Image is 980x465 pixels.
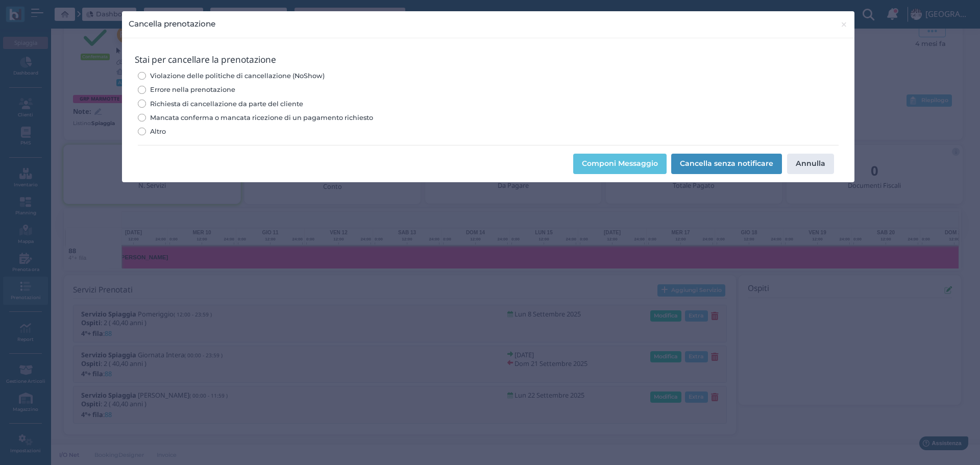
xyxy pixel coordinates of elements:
[150,85,235,94] span: Errore nella prenotazione
[30,8,67,16] span: Assistenza
[840,18,848,31] span: ×
[138,72,145,80] input: Violazione delle politiche di cancellazione (NoShow)
[150,99,303,109] span: Richiesta di cancellazione da parte del cliente
[150,71,325,81] span: Violazione delle politiche di cancellazione (NoShow)
[129,18,215,30] h4: Cancella prenotazione
[150,127,166,136] span: Altro
[150,113,373,123] span: Mancata conferma o mancata ricezione di un pagamento richiesto
[573,154,667,174] button: Componi Messaggio
[671,154,782,174] button: Cancella senza notificare
[138,100,145,107] input: Richiesta di cancellazione da parte del cliente
[138,86,145,93] input: Errore nella prenotazione
[138,114,145,121] input: Mancata conferma o mancata ricezione di un pagamento richiesto
[787,154,834,174] button: Annulla
[135,55,276,64] span: Stai per cancellare la prenotazione
[138,128,145,135] input: Altro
